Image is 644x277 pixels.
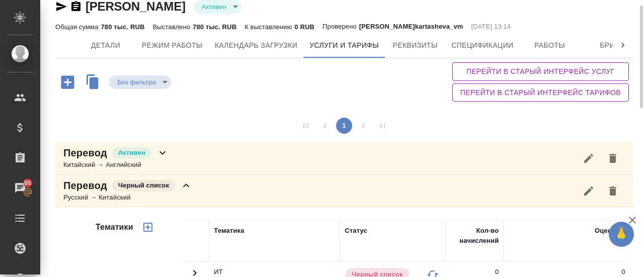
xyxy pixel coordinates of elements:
p: Общая сумма [55,23,101,31]
nav: pagination navigation [296,118,392,134]
div: Статус [345,226,367,236]
a: 86 [3,175,38,201]
div: Активен [109,75,171,89]
h4: Тематики [96,221,133,233]
span: Детали [82,39,130,52]
span: Услуги и тарифы [309,39,379,52]
button: Редактировать услугу [577,179,601,203]
div: ПереводЧерный списокРусский → Китайский [55,174,633,207]
span: Реквизиты [391,39,439,52]
span: Работы [526,39,574,52]
p: Черный список [118,180,169,191]
p: [PERSON_NAME]kartasheva_vm [359,22,463,32]
div: 0 [495,267,499,277]
p: Выставлено [153,23,193,31]
button: Удалить услугу [601,146,625,170]
div: Кол-во начислений [450,226,499,246]
button: Скопировать ссылку для ЯМессенджера [55,1,67,13]
button: Скопировать ссылку [70,1,82,13]
p: 780 тыс. RUB [193,23,236,31]
span: Перейти в старый интерфейс услуг [460,65,621,78]
button: Активен [199,3,229,11]
p: К выставлению [245,23,294,31]
div: ПереводАктивенКитайский → Английский [55,142,633,174]
div: Китайский → Английский [63,160,169,170]
span: 🙏 [613,224,630,245]
div: Русский → Китайский [63,193,192,203]
span: Спецификации [451,39,513,52]
p: Перевод [63,146,107,160]
div: Оценка LQA [595,226,634,236]
span: Режим работы [142,39,203,52]
p: 0 RUB [294,23,314,31]
span: 86 [18,178,37,188]
p: [DATE] 13:14 [471,22,511,32]
p: Активен [118,148,145,158]
button: Удалить услугу [601,179,625,203]
span: Бриф [586,39,634,52]
span: Перейти в старый интерфейс тарифов [460,86,621,99]
div: Тематика [214,226,244,236]
p: Проверено [323,22,359,32]
button: Редактировать услугу [577,146,601,170]
button: Перейти в старый интерфейс тарифов [452,83,629,102]
button: Добавить тематику [136,215,160,239]
button: Скопировать услуги другого исполнителя [82,72,109,95]
p: 780 тыс. RUB [101,23,144,31]
button: Перейти в старый интерфейс услуг [452,62,629,81]
button: 🙏 [609,222,634,247]
button: Без фильтра [114,78,159,86]
button: Добавить услугу [54,72,82,93]
span: Календарь загрузки [215,39,298,52]
p: Перевод [63,178,107,193]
